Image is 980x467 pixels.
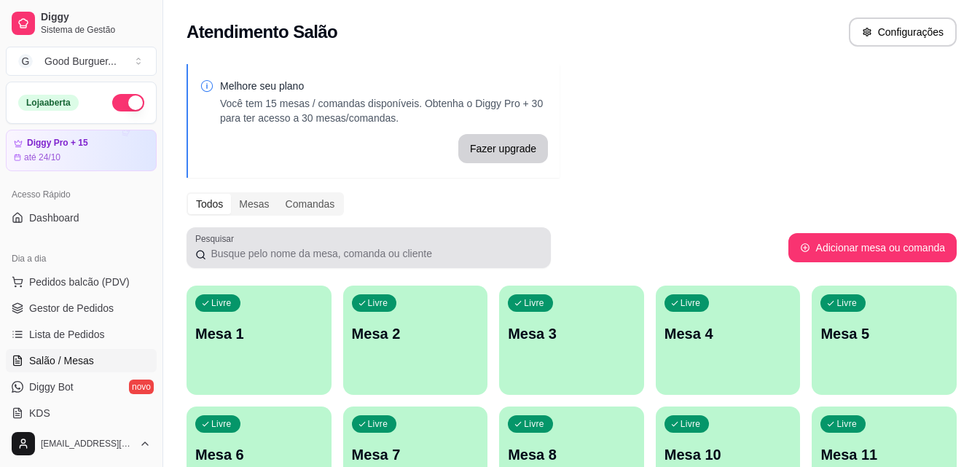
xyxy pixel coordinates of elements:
[352,323,479,344] p: Mesa 2
[508,323,635,344] p: Mesa 3
[458,134,548,163] button: Fazer upgrade
[681,297,701,309] p: Livre
[29,301,114,315] span: Gestor de Pedidos
[820,323,948,344] p: Mesa 5
[6,349,157,372] a: Salão / Mesas
[6,426,157,461] button: [EMAIL_ADDRESS][DOMAIN_NAME]
[41,438,133,450] span: [EMAIL_ADDRESS][DOMAIN_NAME]
[206,246,542,261] input: Pesquisar
[231,194,277,214] div: Mesas
[343,286,488,395] button: LivreMesa 2
[820,444,948,465] p: Mesa 11
[499,286,644,395] button: LivreMesa 3
[6,323,157,346] a: Lista de Pedidos
[368,297,388,309] p: Livre
[6,375,157,399] a: Diggy Botnovo
[665,323,792,344] p: Mesa 4
[188,194,231,214] div: Todos
[29,380,74,394] span: Diggy Bot
[29,327,105,342] span: Lista de Pedidos
[665,444,792,465] p: Mesa 10
[29,406,50,420] span: KDS
[29,353,94,368] span: Salão / Mesas
[6,6,157,41] a: DiggySistema de Gestão
[849,17,957,47] button: Configurações
[6,401,157,425] a: KDS
[29,211,79,225] span: Dashboard
[27,138,88,149] article: Diggy Pro + 15
[220,79,548,93] p: Melhore seu plano
[836,418,857,430] p: Livre
[368,418,388,430] p: Livre
[195,232,239,245] label: Pesquisar
[41,24,151,36] span: Sistema de Gestão
[195,323,323,344] p: Mesa 1
[352,444,479,465] p: Mesa 7
[6,206,157,229] a: Dashboard
[524,297,544,309] p: Livre
[656,286,801,395] button: LivreMesa 4
[211,418,232,430] p: Livre
[18,54,33,68] span: G
[220,96,548,125] p: Você tem 15 mesas / comandas disponíveis. Obtenha o Diggy Pro + 30 para ter acesso a 30 mesas/com...
[836,297,857,309] p: Livre
[6,130,157,171] a: Diggy Pro + 15até 24/10
[112,94,144,111] button: Alterar Status
[788,233,957,262] button: Adicionar mesa ou comanda
[41,11,151,24] span: Diggy
[6,247,157,270] div: Dia a dia
[6,270,157,294] button: Pedidos balcão (PDV)
[812,286,957,395] button: LivreMesa 5
[29,275,130,289] span: Pedidos balcão (PDV)
[6,47,157,76] button: Select a team
[195,444,323,465] p: Mesa 6
[18,95,79,111] div: Loja aberta
[6,297,157,320] a: Gestor de Pedidos
[6,183,157,206] div: Acesso Rápido
[681,418,701,430] p: Livre
[187,286,332,395] button: LivreMesa 1
[211,297,232,309] p: Livre
[24,152,60,163] article: até 24/10
[524,418,544,430] p: Livre
[508,444,635,465] p: Mesa 8
[278,194,343,214] div: Comandas
[44,54,117,68] div: Good Burguer ...
[187,20,337,44] h2: Atendimento Salão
